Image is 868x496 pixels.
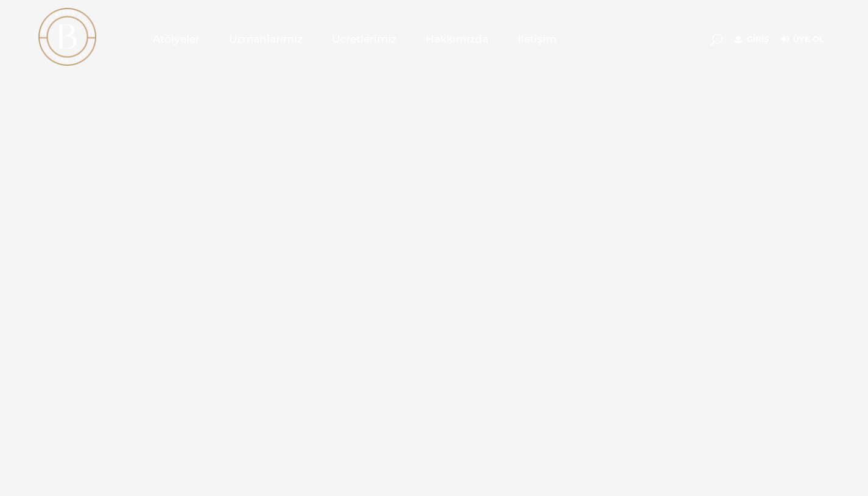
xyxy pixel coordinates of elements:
img: light logo [38,8,96,66]
a: Atölyeler [138,9,214,69]
a: Üye Ol [781,32,824,47]
span: Uzmanlarımız [229,32,303,46]
a: Uzmanlarımız [214,9,317,69]
span: Hakkımızda [426,32,489,46]
a: İletişim [503,9,571,69]
a: Hakkımızda [411,9,503,69]
span: Atölyeler [153,32,200,46]
a: Ücretlerimiz [317,9,411,69]
a: Giriş [735,32,769,47]
span: İletişim [518,32,557,46]
span: Ücretlerimiz [332,32,397,46]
